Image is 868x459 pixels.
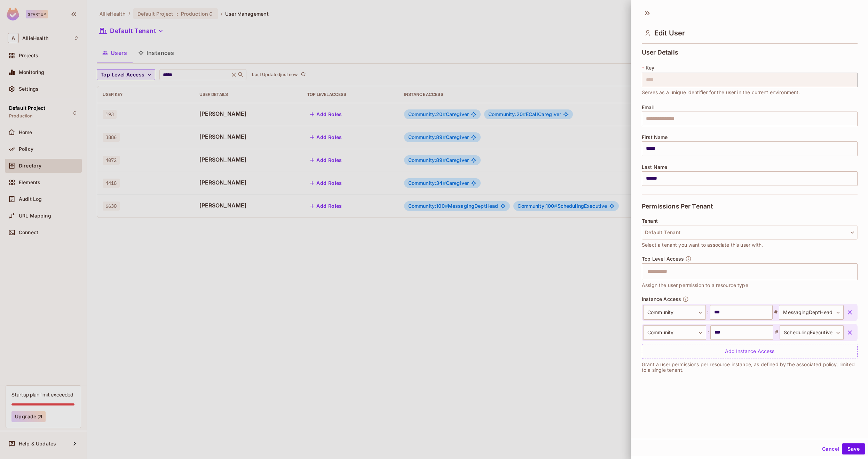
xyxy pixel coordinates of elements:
[842,443,865,454] button: Save
[642,281,748,289] span: Assign the user permission to a resource type
[642,225,858,240] button: Default Tenant
[706,308,710,317] span: :
[779,305,844,320] div: MessagingDeptHead
[773,328,780,337] span: #
[642,164,667,170] span: Last Name
[642,203,713,210] span: Permissions Per Tenant
[773,308,779,317] span: #
[780,325,844,340] div: SchedulingExecutive
[642,89,800,96] span: Serves as a unique identifier for the user in the current environment.
[706,328,710,337] span: :
[654,29,685,37] span: Edit User
[643,325,706,340] div: Community
[643,305,706,320] div: Community
[642,362,858,373] p: Grant a user permissions per resource instance, as defined by the associated policy, limited to a...
[646,65,654,71] span: Key
[642,344,858,359] div: Add Instance Access
[642,296,681,302] span: Instance Access
[642,256,684,262] span: Top Level Access
[642,218,658,224] span: Tenant
[819,443,842,454] button: Cancel
[642,241,763,249] span: Select a tenant you want to associate this user with.
[642,105,655,110] span: Email
[854,271,855,272] button: Open
[642,134,668,140] span: First Name
[642,49,678,56] span: User Details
